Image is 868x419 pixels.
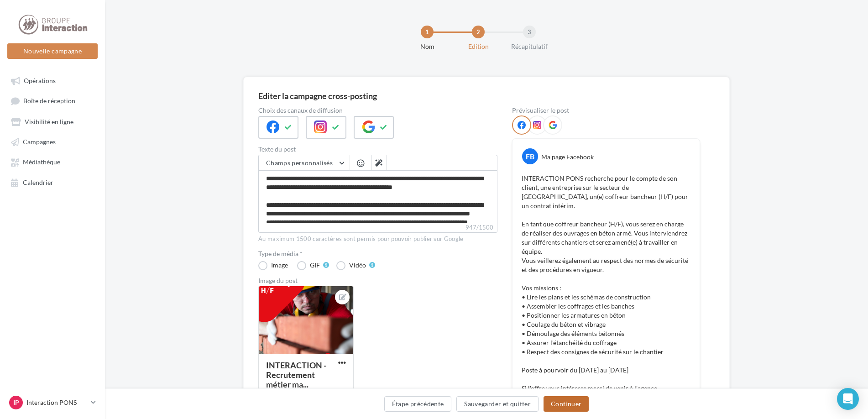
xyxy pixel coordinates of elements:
div: 2 [472,26,485,38]
label: Choix des canaux de diffusion [258,107,497,114]
a: Opérations [5,72,99,89]
div: Image [271,262,288,268]
div: FB [522,148,538,164]
a: Visibilité en ligne [5,113,99,130]
a: Calendrier [5,174,99,190]
span: Champs personnalisés [266,159,333,167]
label: 947/1500 [258,223,497,233]
div: 1 [421,26,434,38]
div: Au maximum 1500 caractères sont permis pour pouvoir publier sur Google [258,235,497,243]
label: Type de média * [258,251,497,257]
span: Calendrier [23,178,53,186]
div: Récapitulatif [500,42,559,51]
button: Nouvelle campagne [7,43,98,59]
div: 3 [523,26,536,38]
a: Campagnes [5,133,99,150]
p: Interaction PONS [26,398,87,407]
div: Vidéo [349,262,366,268]
div: Open Intercom Messenger [837,388,859,410]
button: Sauvegarder et quitter [456,396,539,412]
span: Opérations [24,77,56,84]
div: Nom [398,42,456,51]
button: Champs personnalisés [259,155,350,171]
span: Campagnes [23,138,56,146]
a: IP Interaction PONS [7,394,98,411]
div: GIF [310,262,320,268]
span: Visibilité en ligne [25,118,73,126]
div: Image du post [258,278,497,284]
a: Boîte de réception [5,92,99,109]
a: Médiathèque [5,153,99,170]
button: Étape précédente [384,396,452,412]
span: IP [13,398,19,407]
div: Ma page Facebook [541,152,594,162]
div: Prévisualiser le post [512,107,700,114]
label: Texte du post [258,146,497,152]
button: Continuer [544,396,589,412]
span: Boîte de réception [23,97,75,105]
div: Edition [449,42,507,51]
div: INTERACTION - Recrutement métier ma... [266,360,326,389]
span: Médiathèque [23,158,60,166]
div: Editer la campagne cross-posting [258,92,377,100]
